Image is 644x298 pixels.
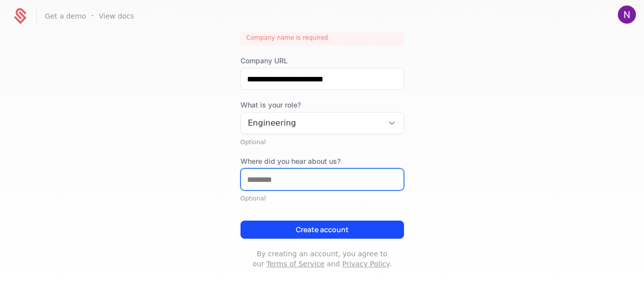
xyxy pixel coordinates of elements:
[240,221,404,239] button: Create account
[240,30,404,46] div: Company name is required
[45,11,86,21] a: Get a demo
[240,138,404,146] div: Optional
[240,249,404,269] p: By creating an account, you agree to our and .
[99,11,134,21] a: View docs
[240,56,404,66] label: Company URL
[618,6,636,24] img: Nirali Thakkar
[267,260,325,268] a: Terms of Service
[91,10,94,22] span: ·
[618,6,636,24] button: Open user button
[240,100,404,110] span: What is your role?
[342,260,389,268] a: Privacy Policy
[240,156,404,166] label: Where did you hear about us?
[240,194,404,203] div: Optional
